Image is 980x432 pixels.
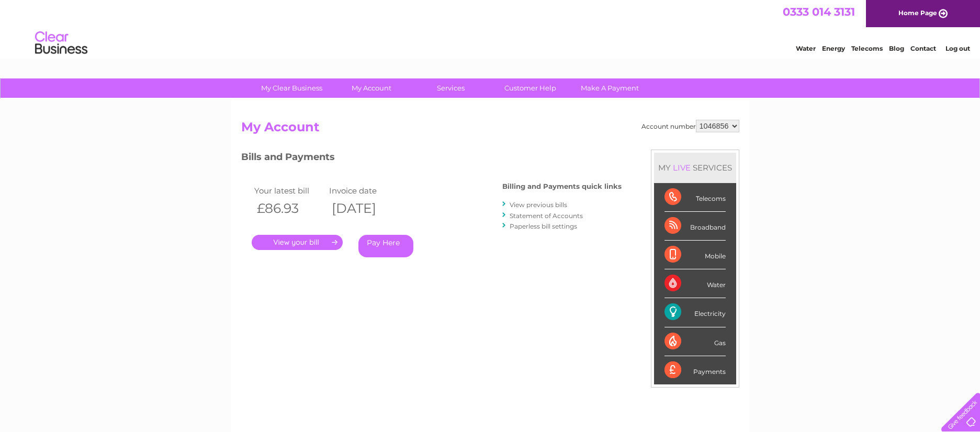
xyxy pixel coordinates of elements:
[252,184,327,198] td: Your latest bill
[252,235,343,250] a: .
[358,235,413,257] a: Pay Here
[664,183,726,212] div: Telecoms
[654,153,736,183] div: MY SERVICES
[328,78,414,98] a: My Account
[910,44,936,52] a: Contact
[249,78,335,98] a: My Clear Business
[822,44,845,52] a: Energy
[326,198,402,219] th: [DATE]
[664,356,726,384] div: Payments
[671,163,693,173] div: LIVE
[567,78,653,98] a: Make A Payment
[664,269,726,298] div: Water
[35,27,88,59] img: logo.png
[783,5,855,18] a: 0333 014 3131
[243,6,738,51] div: Clear Business is a trading name of Verastar Limited (registered in [GEOGRAPHIC_DATA] No. 3667643...
[408,78,494,98] a: Services
[664,327,726,356] div: Gas
[796,44,816,52] a: Water
[664,298,726,327] div: Electricity
[502,183,622,190] h4: Billing and Payments quick links
[510,222,577,230] a: Paperless bill settings
[241,120,739,140] h2: My Account
[945,44,970,52] a: Log out
[510,212,583,220] a: Statement of Accounts
[664,212,726,241] div: Broadband
[510,201,567,209] a: View previous bills
[241,150,622,168] h3: Bills and Payments
[252,198,327,219] th: £86.93
[326,184,402,198] td: Invoice date
[487,78,573,98] a: Customer Help
[664,241,726,269] div: Mobile
[889,44,904,52] a: Blog
[641,120,739,132] div: Account number
[851,44,883,52] a: Telecoms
